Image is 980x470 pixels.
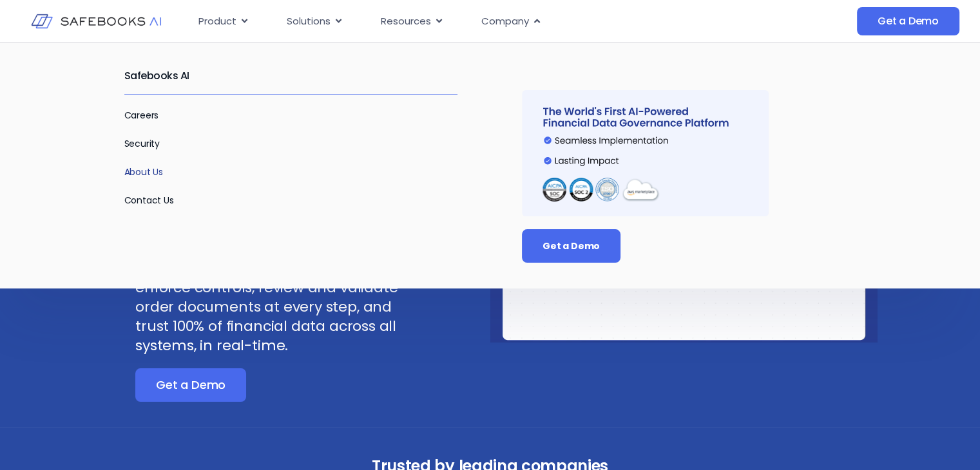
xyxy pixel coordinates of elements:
[522,229,620,263] a: Get a Demo
[381,14,431,29] span: Resources
[857,7,959,35] a: Get a Demo
[543,240,600,252] span: Get a Demo
[124,194,174,207] a: Contact Us
[135,240,425,355] p: Safebooks is the platform for finance teams to automate reconciliations, enforce controls, review...
[124,109,159,122] a: Careers
[878,15,939,28] span: Get a Demo
[124,165,164,178] a: About Us
[481,14,529,29] span: Company
[156,379,226,391] span: Get a Demo
[188,9,745,34] div: Menu Toggle
[135,368,246,402] a: Get a Demo
[198,14,236,29] span: Product
[124,137,160,150] a: Security
[188,9,745,34] nav: Menu
[287,14,331,29] span: Solutions
[124,58,458,94] h2: Safebooks AI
